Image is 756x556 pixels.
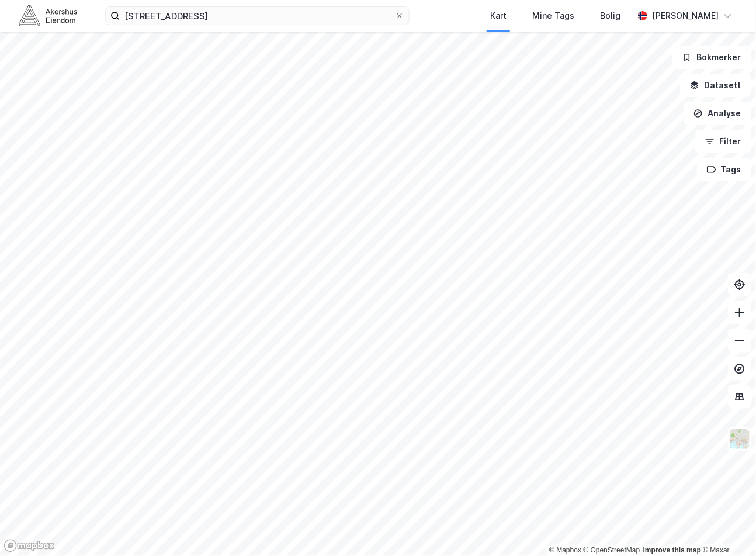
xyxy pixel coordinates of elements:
[19,5,77,26] img: akershus-eiendom-logo.9091f326c980b4bce74ccdd9f866810c.svg
[698,500,756,556] iframe: Chat Widget
[684,102,751,125] button: Analyse
[643,546,701,554] a: Improve this map
[600,9,620,23] div: Bolig
[697,158,751,181] button: Tags
[120,7,395,25] input: Søk på adresse, matrikkel, gårdeiere, leietakere eller personer
[584,546,640,554] a: OpenStreetMap
[4,539,55,552] a: Mapbox homepage
[549,546,581,554] a: Mapbox
[729,428,751,450] img: Z
[490,9,507,23] div: Kart
[695,130,751,153] button: Filter
[652,9,719,23] div: [PERSON_NAME]
[680,74,751,97] button: Datasett
[672,46,751,69] button: Bokmerker
[532,9,574,23] div: Mine Tags
[698,500,756,556] div: Kontrollprogram for chat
